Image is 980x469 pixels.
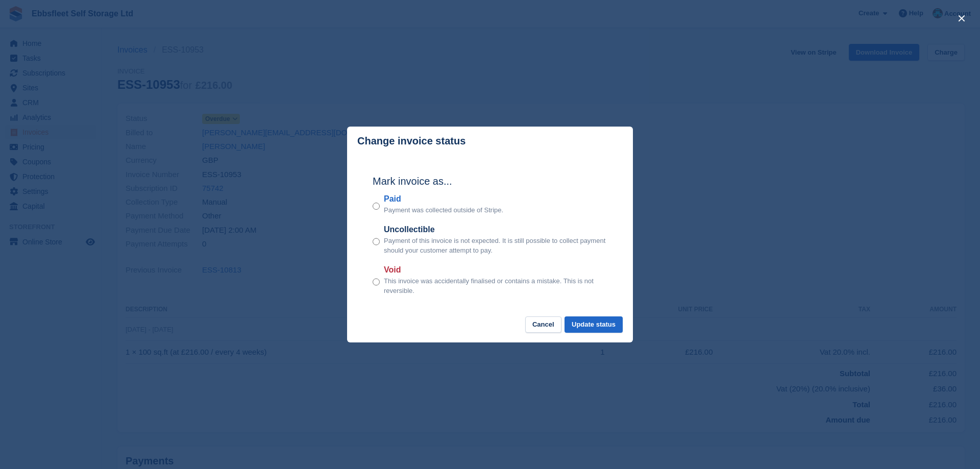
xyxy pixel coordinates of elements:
[373,174,607,189] h2: Mark invoice as...
[384,236,607,256] p: Payment of this invoice is not expected. It is still possible to collect payment should your cust...
[384,205,503,215] p: Payment was collected outside of Stripe.
[384,224,607,236] label: Uncollectible
[384,276,607,296] p: This invoice was accidentally finalised or contains a mistake. This is not reversible.
[384,264,607,276] label: Void
[525,316,561,333] button: Cancel
[565,316,623,333] button: Update status
[953,10,970,27] button: close
[357,135,465,147] p: Change invoice status
[384,193,503,205] label: Paid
